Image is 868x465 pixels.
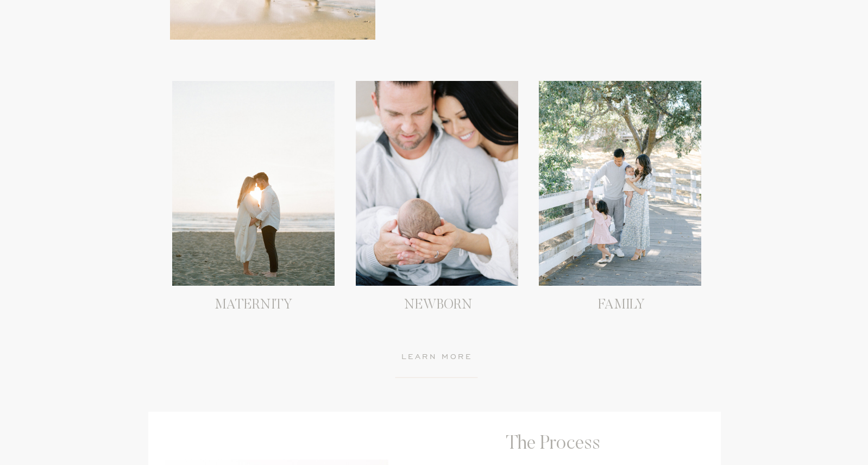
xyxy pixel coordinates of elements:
[171,298,336,317] h3: MATERNITY
[539,298,703,317] h3: FAMILY
[424,433,682,460] h1: The Process
[381,351,493,365] a: learn more
[356,298,520,317] h3: NEWBORN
